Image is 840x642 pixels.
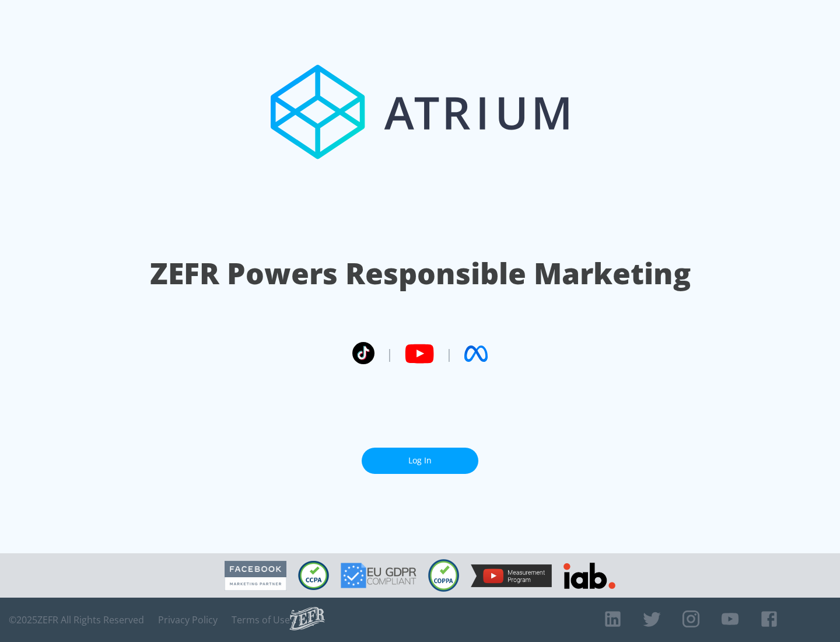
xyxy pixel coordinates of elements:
img: CCPA Compliant [298,561,329,590]
img: COPPA Compliant [428,559,459,592]
img: YouTube Measurement Program [471,564,552,587]
h1: ZEFR Powers Responsible Marketing [150,253,691,294]
img: Facebook Marketing Partner [225,561,286,591]
img: GDPR Compliant [341,563,416,588]
span: | [446,345,453,362]
span: © 2025 ZEFR All Rights Reserved [9,614,144,626]
img: IAB [563,563,615,589]
a: Privacy Policy [158,614,218,626]
span: | [386,345,393,362]
a: Terms of Use [232,614,290,626]
a: Log In [362,448,478,474]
